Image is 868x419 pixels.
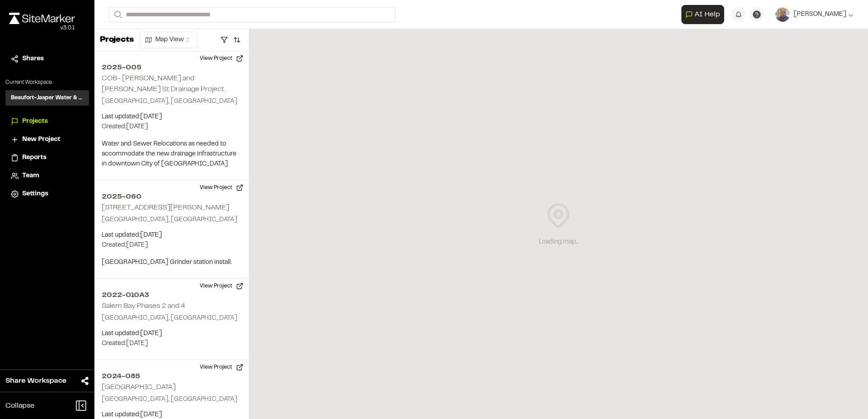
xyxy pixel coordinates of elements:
[194,279,249,293] button: View Project
[102,112,242,122] p: Last updated: [DATE]
[102,290,242,301] h2: 2022-010A3
[102,313,242,323] p: [GEOGRAPHIC_DATA], [GEOGRAPHIC_DATA]
[102,191,242,202] h2: 2025-060
[102,97,242,107] p: [GEOGRAPHIC_DATA], [GEOGRAPHIC_DATA]
[11,171,84,181] a: Team
[5,400,35,411] span: Collapse
[22,153,46,163] span: Reports
[102,75,226,93] h2: COB- [PERSON_NAME] and [PERSON_NAME] St Drainage Project.
[775,7,790,22] img: User
[11,135,84,145] a: New Project
[194,180,249,195] button: View Project
[102,215,242,225] p: [GEOGRAPHIC_DATA], [GEOGRAPHIC_DATA]
[102,230,242,240] p: Last updated: [DATE]
[794,10,846,19] span: [PERSON_NAME]
[11,153,84,163] a: Reports
[11,189,84,199] a: Settings
[11,94,84,102] h3: Beaufort-Jasper Water & Sewer Authority
[102,371,242,382] h2: 2024-085
[11,117,84,127] a: Projects
[102,62,242,73] h2: 2025-005
[102,139,242,169] p: Water and Sewer Relocations as needed to accommodate the new drainage infrastructure in downtown ...
[102,205,229,211] h2: [STREET_ADDRESS][PERSON_NAME]
[695,9,720,20] span: AI Help
[194,51,249,66] button: View Project
[102,258,242,268] p: [GEOGRAPHIC_DATA] Grinder station install.
[681,5,728,24] div: Open AI Assistant
[102,240,242,250] p: Created: [DATE]
[102,395,242,404] p: [GEOGRAPHIC_DATA], [GEOGRAPHIC_DATA]
[22,135,60,145] span: New Project
[681,5,724,24] button: Open AI Assistant
[5,78,89,87] p: Current Workspace
[102,122,242,132] p: Created: [DATE]
[109,7,125,22] button: Search
[22,117,48,127] span: Projects
[5,375,66,386] span: Share Workspace
[22,54,44,64] span: Shares
[194,360,249,375] button: View Project
[102,384,176,390] h2: [GEOGRAPHIC_DATA]
[102,329,242,339] p: Last updated: [DATE]
[100,34,134,46] p: Projects
[539,237,578,247] div: Loading map...
[22,189,48,199] span: Settings
[11,54,84,64] a: Shares
[102,303,185,309] h2: Salem Bay Phases 2 and 4
[9,13,75,24] img: rebrand.png
[9,24,75,32] div: Oh geez...please don't...
[775,7,853,22] button: [PERSON_NAME]
[22,171,39,181] span: Team
[102,339,242,349] p: Created: [DATE]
